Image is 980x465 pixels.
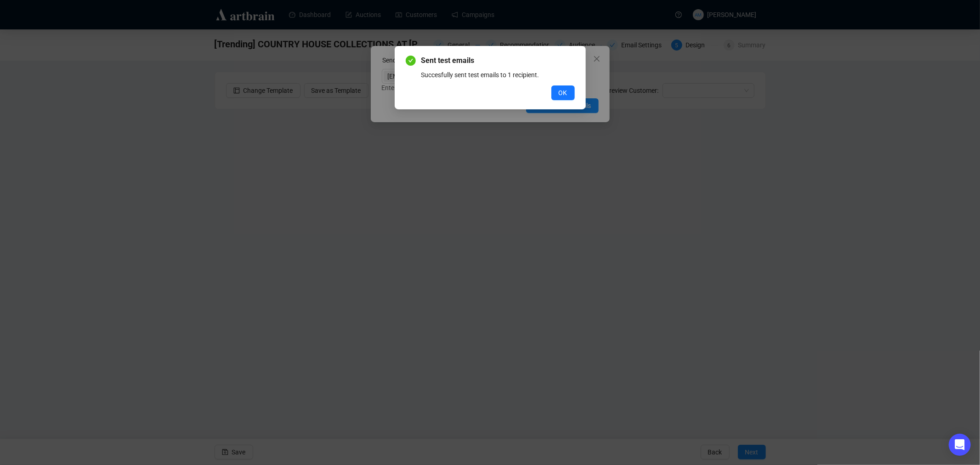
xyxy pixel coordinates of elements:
span: Sent test emails [421,55,575,66]
span: check-circle [406,56,416,66]
span: OK [559,88,567,98]
button: OK [551,85,575,100]
div: Succesfully sent test emails to 1 recipient. [421,70,575,80]
div: Open Intercom Messenger [949,434,971,456]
